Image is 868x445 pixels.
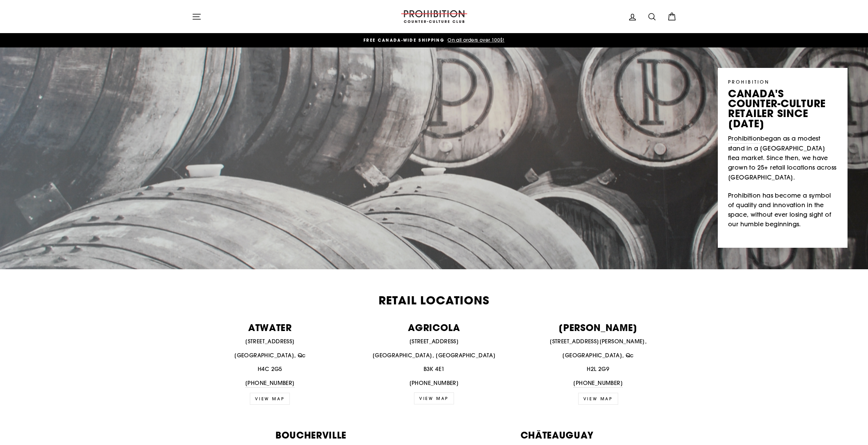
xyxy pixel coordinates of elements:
p: [STREET_ADDRESS] [356,337,512,346]
p: H4C 2G5 [192,365,348,374]
p: [GEOGRAPHIC_DATA], Qc [192,351,348,360]
span: On all orders over 100$! [446,37,504,43]
p: ATWATER [192,323,348,332]
p: CHÂTEAUGUAY [438,430,677,440]
p: [PHONE_NUMBER] [356,379,512,388]
p: [PERSON_NAME] [520,323,677,332]
a: [PHONE_NUMBER] [573,379,623,388]
p: [STREET_ADDRESS] [192,337,348,346]
img: PROHIBITION COUNTER-CULTURE CLUB [400,10,468,23]
p: Prohibition has become a symbol of quality and innovation in the space, without ever losing sight... [728,191,837,229]
p: canada's counter-culture retailer since [DATE] [728,89,837,129]
p: B3K 4E1 [356,365,512,374]
p: [GEOGRAPHIC_DATA], Qc [520,351,677,360]
a: FREE CANADA-WIDE SHIPPING On all orders over 100$! [194,37,675,44]
p: [GEOGRAPHIC_DATA], [GEOGRAPHIC_DATA] [356,351,512,360]
p: [STREET_ADDRESS][PERSON_NAME], [520,337,677,346]
p: began as a modest stand in a [GEOGRAPHIC_DATA] flea market. Since then, we have grown to 25+ reta... [728,134,837,182]
a: view map [578,393,618,405]
span: FREE CANADA-WIDE SHIPPING [364,37,444,43]
p: H2L 2G9 [520,365,677,374]
h2: Retail Locations [192,295,677,306]
a: VIEW MAP [414,392,454,404]
p: PROHIBITION [728,78,837,85]
p: AGRICOLA [356,323,512,332]
a: Prohibition [728,134,760,144]
a: [PHONE_NUMBER] [245,379,295,388]
a: VIEW MAP [250,393,290,405]
p: BOUCHERVILLE [192,430,430,440]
